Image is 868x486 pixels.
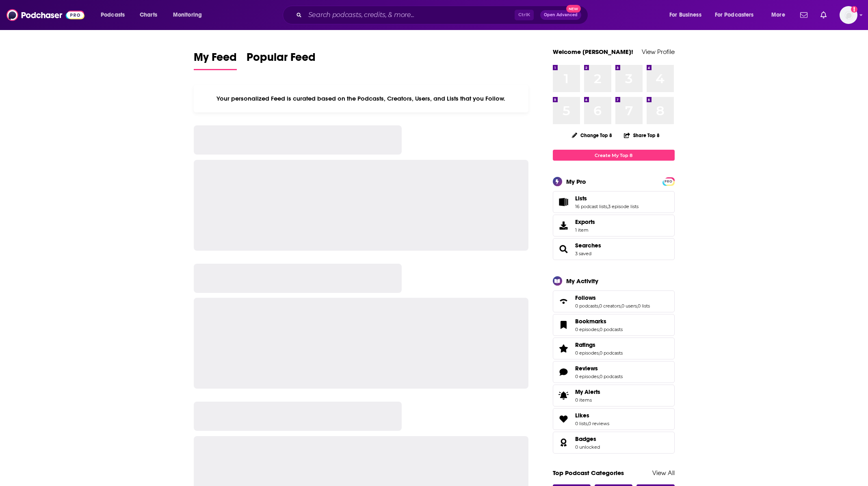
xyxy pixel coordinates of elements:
[194,85,529,112] div: Your personalized Feed is curated based on the Podcasts, Creators, Users, and Lists that you Follow.
[575,365,623,372] a: Reviews
[851,6,857,13] svg: Add a profile image
[553,469,624,477] a: Top Podcast Categories
[575,251,591,256] a: 3 saved
[575,365,598,372] span: Reviews
[544,13,578,17] span: Open Advanced
[575,204,607,209] a: 16 podcast lists
[575,388,600,396] span: My Alerts
[556,366,572,378] a: Reviews
[575,435,596,443] span: Badges
[600,327,623,332] a: 0 podcasts
[623,127,660,143] button: Share Top 8
[599,374,600,379] span: ,
[6,7,84,23] img: Podchaser - Follow, Share and Rate Podcasts
[556,220,572,231] span: Exports
[638,303,650,309] a: 0 lists
[575,397,600,403] span: 0 items
[556,196,572,208] a: Lists
[305,9,515,22] input: Search podcasts, credits, & more...
[664,178,673,185] span: PRO
[664,178,673,184] a: PRO
[553,361,675,383] span: Reviews
[575,444,600,450] a: 0 unlocked
[607,204,608,209] span: ,
[553,191,675,213] span: Lists
[575,195,587,202] span: Lists
[556,319,572,331] a: Bookmarks
[817,8,830,22] a: Show notifications dropdown
[566,5,581,13] span: New
[669,9,701,21] span: For Business
[140,9,157,21] span: Charts
[710,9,766,22] button: open menu
[664,9,712,22] button: open menu
[575,318,606,325] span: Bookmarks
[556,296,572,307] a: Follows
[575,421,587,426] a: 0 lists
[715,9,754,21] span: For Podcasters
[540,10,581,20] button: Open AdvancedNew
[553,408,675,430] span: Likes
[575,218,595,226] span: Exports
[771,9,785,21] span: More
[652,469,675,477] a: View All
[101,9,125,21] span: Podcasts
[553,314,675,336] span: Bookmarks
[766,9,795,22] button: open menu
[621,303,621,309] span: ,
[575,294,596,301] span: Follows
[575,412,589,419] span: Likes
[600,374,623,379] a: 0 podcasts
[95,9,135,22] button: open menu
[797,8,811,22] a: Show notifications dropdown
[599,327,600,332] span: ,
[553,290,675,312] span: Follows
[194,50,237,70] a: My Feed
[621,303,637,309] a: 0 users
[575,374,599,379] a: 0 episodes
[567,130,617,140] button: Change Top 8
[637,303,638,309] span: ,
[553,338,675,359] span: Ratings
[556,343,572,354] a: Ratings
[173,9,202,21] span: Monitoring
[575,341,623,348] a: Ratings
[575,435,600,443] a: Badges
[575,412,609,419] a: Likes
[840,6,857,24] span: Logged in as ZoeJethani
[290,6,596,24] div: Search podcasts, credits, & more...
[556,437,572,448] a: Badges
[247,50,316,69] span: Popular Feed
[598,303,599,309] span: ,
[599,303,621,309] a: 0 creators
[608,204,639,209] a: 3 episode lists
[575,303,598,309] a: 0 podcasts
[599,350,600,356] span: ,
[553,215,675,237] a: Exports
[575,341,595,348] span: Ratings
[566,277,598,285] div: My Activity
[588,421,609,426] a: 0 reviews
[167,9,212,22] button: open menu
[575,242,601,249] a: Searches
[134,9,162,22] a: Charts
[840,6,857,24] img: User Profile
[575,327,599,332] a: 0 episodes
[553,48,633,56] a: Welcome [PERSON_NAME]!
[553,385,675,406] a: My Alerts
[642,48,675,56] a: View Profile
[553,432,675,454] span: Badges
[194,50,237,69] span: My Feed
[600,350,623,356] a: 0 podcasts
[553,150,675,161] a: Create My Top 8
[575,195,639,202] a: Lists
[575,318,623,325] a: Bookmarks
[247,50,316,70] a: Popular Feed
[556,243,572,255] a: Searches
[840,6,857,24] button: Show profile menu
